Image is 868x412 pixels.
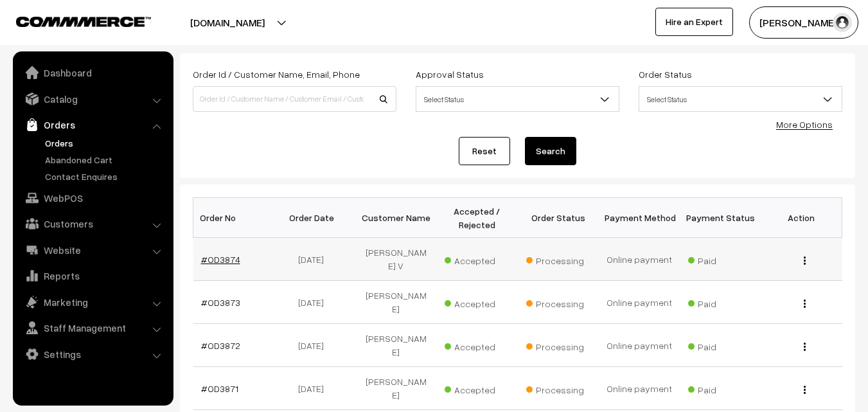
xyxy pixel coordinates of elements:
img: Menu [804,300,806,308]
a: Abandoned Cart [42,153,169,166]
td: [DATE] [274,324,355,367]
a: Orders [16,113,169,136]
input: Order Id / Customer Name / Customer Email / Customer Phone [193,86,396,112]
img: Menu [804,386,806,394]
td: [PERSON_NAME] [355,281,436,324]
button: [PERSON_NAME] [749,6,858,39]
img: Menu [804,343,806,351]
th: Order No [193,198,274,238]
td: Online payment [599,281,680,324]
a: Settings [16,343,169,366]
th: Order Status [518,198,599,238]
td: [PERSON_NAME] [355,324,436,367]
span: Accepted [445,380,509,397]
td: Online payment [599,238,680,281]
th: Action [761,198,842,238]
td: Online payment [599,367,680,410]
a: Staff Management [16,316,169,339]
span: Paid [688,251,752,267]
a: Orders [42,136,169,150]
span: Processing [526,294,590,310]
th: Order Date [274,198,355,238]
a: COMMMERCE [16,13,128,28]
a: Dashboard [16,61,169,84]
a: #OD3873 [201,297,240,308]
th: Payment Method [599,198,680,238]
span: Accepted [445,337,509,354]
span: Paid [688,337,752,354]
label: Order Id / Customer Name, Email, Phone [193,67,360,81]
td: [DATE] [274,238,355,281]
a: #OD3872 [201,340,240,351]
span: Accepted [445,251,509,267]
td: [PERSON_NAME] V [355,238,436,281]
span: Select Status [639,88,842,111]
span: Processing [526,337,590,354]
img: user [833,13,852,32]
a: Reports [16,264,169,287]
a: #OD3871 [201,383,238,394]
td: Online payment [599,324,680,367]
th: Customer Name [355,198,436,238]
a: Contact Enquires [42,170,169,183]
span: Paid [688,294,752,310]
a: Catalog [16,87,169,111]
label: Approval Status [416,67,484,81]
span: Processing [526,251,590,267]
td: [PERSON_NAME] [355,367,436,410]
span: Select Status [416,86,619,112]
span: Select Status [416,88,619,111]
td: [DATE] [274,281,355,324]
button: [DOMAIN_NAME] [145,6,310,39]
img: COMMMERCE [16,17,151,26]
a: Hire an Expert [655,8,733,36]
label: Order Status [639,67,692,81]
td: [DATE] [274,367,355,410]
span: Accepted [445,294,509,310]
a: Website [16,238,169,262]
a: WebPOS [16,186,169,210]
button: Search [525,137,576,165]
a: Reset [459,137,510,165]
a: #OD3874 [201,254,240,265]
th: Accepted / Rejected [436,198,517,238]
span: Paid [688,380,752,397]
a: Customers [16,212,169,235]
span: Select Status [639,86,842,112]
a: More Options [776,119,833,130]
a: Marketing [16,291,169,314]
img: Menu [804,256,806,265]
span: Processing [526,380,590,397]
th: Payment Status [680,198,761,238]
